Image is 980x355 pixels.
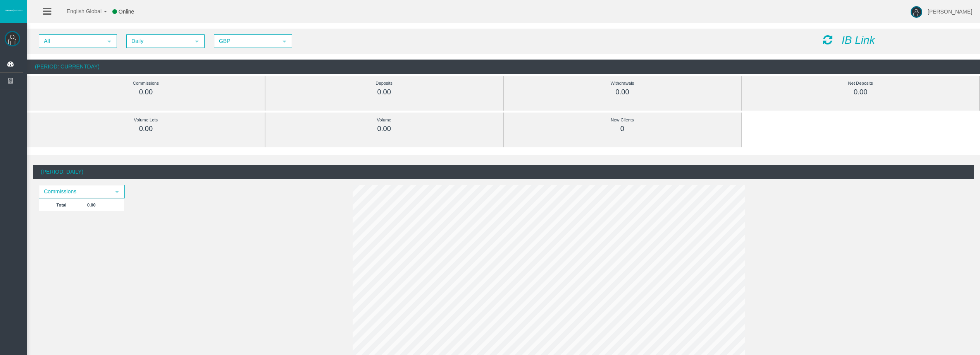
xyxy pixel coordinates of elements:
[119,9,134,15] span: Online
[127,35,190,47] span: Daily
[283,88,486,97] div: 0.00
[215,35,277,47] span: GBP
[842,34,875,46] i: IB Link
[39,198,84,211] td: Total
[281,38,288,44] span: select
[40,186,110,198] span: Commissions
[521,125,724,133] div: 0
[45,88,247,97] div: 0.00
[40,35,102,47] span: All
[33,165,974,179] div: (Period: Daily)
[521,88,724,97] div: 0.00
[45,79,247,88] div: Commissions
[283,116,486,125] div: Volume
[759,79,962,88] div: Net Deposits
[283,125,486,133] div: 0.00
[106,38,112,44] span: select
[911,6,922,18] img: user-image
[928,9,972,15] span: [PERSON_NAME]
[823,34,832,45] i: Reload Dashboard
[45,125,247,133] div: 0.00
[759,88,962,97] div: 0.00
[27,60,980,74] div: (Period: CurrentDay)
[283,79,486,88] div: Deposits
[4,9,23,12] img: logo.svg
[521,116,724,125] div: New Clients
[57,8,102,14] span: English Global
[114,189,120,195] span: select
[194,38,200,44] span: select
[521,79,724,88] div: Withdrawals
[45,116,247,125] div: Volume Lots
[84,198,124,211] td: 0.00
